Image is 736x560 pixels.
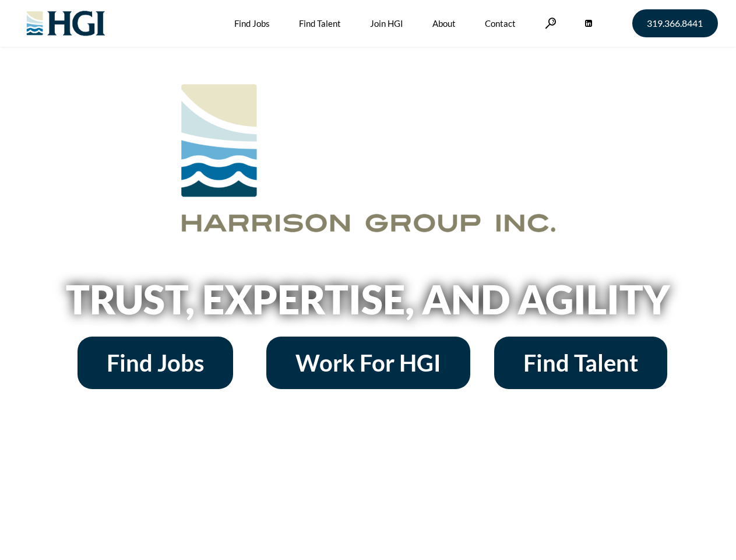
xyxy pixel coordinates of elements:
a: Search [545,17,557,29]
h2: Trust, Expertise, and Agility [36,279,700,319]
span: Work For HGI [295,351,441,374]
span: Find Jobs [107,351,204,374]
a: 319.366.8441 [632,9,718,37]
span: Find Talent [523,351,638,374]
a: Find Talent [494,337,667,389]
a: Find Jobs [78,337,233,389]
span: 319.366.8441 [647,19,703,28]
a: Work For HGI [266,337,470,389]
